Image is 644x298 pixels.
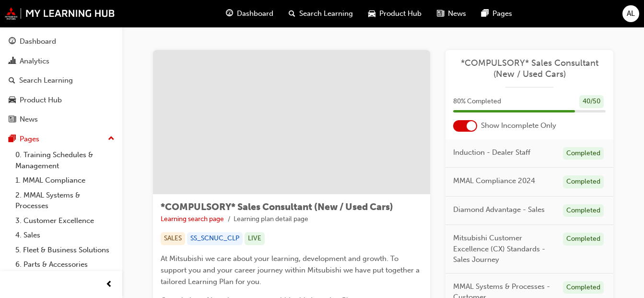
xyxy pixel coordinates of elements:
div: Dashboard [20,36,56,47]
span: MMAL Compliance 2024 [453,175,535,186]
li: Learning plan detail page [234,214,308,225]
a: 4. Sales [12,228,118,243]
span: pages-icon [9,135,16,144]
a: news-iconNews [429,4,474,24]
a: 2. MMAL Systems & Processes [12,188,118,213]
span: news-icon [437,8,444,20]
button: AL [622,5,639,22]
a: guage-iconDashboard [218,4,281,24]
a: car-iconProduct Hub [361,4,429,24]
span: News [448,8,466,19]
div: Completed [563,147,604,160]
a: pages-iconPages [474,4,520,24]
a: Product Hub [4,91,118,109]
span: Product Hub [379,8,422,19]
span: *COMPULSORY* Sales Consultant (New / Used Cars) [161,201,393,212]
span: At Mitsubishi we care about your learning, development and growth. To support you and your career... [161,254,422,286]
div: SS_SCNUC_CLP [187,232,243,245]
span: car-icon [9,96,16,105]
div: Completed [563,204,604,217]
div: Completed [563,281,604,294]
button: Pages [4,130,118,148]
span: prev-icon [105,279,113,291]
span: search-icon [289,8,295,20]
div: Search Learning [19,75,73,86]
a: 3. Customer Excellence [12,213,118,228]
a: 6. Parts & Accessories [12,257,118,272]
span: guage-icon [226,8,233,20]
span: search-icon [9,76,15,85]
a: Learning search page [161,215,224,223]
a: 5. Fleet & Business Solutions [12,243,118,258]
button: DashboardAnalyticsSearch LearningProduct HubNews [4,31,118,130]
a: Analytics [4,52,118,70]
a: Search Learning [4,72,118,89]
div: Analytics [20,56,49,67]
div: 40 / 50 [579,95,604,108]
span: Pages [492,8,512,19]
div: Pages [20,134,39,145]
a: News [4,111,118,128]
div: News [20,114,38,125]
span: Mitsubishi Customer Excellence (CX) Standards - Sales Journey [453,233,555,265]
span: Show Incomplete Only [481,120,556,131]
span: guage-icon [9,37,16,46]
span: Search Learning [299,8,353,19]
div: SALES [161,232,185,245]
span: Dashboard [237,8,273,19]
a: search-iconSearch Learning [281,4,361,24]
span: 80 % Completed [453,96,501,107]
a: *COMPULSORY* Sales Consultant (New / Used Cars) [453,58,606,79]
a: Dashboard [4,33,118,50]
span: Diamond Advantage - Sales [453,204,545,215]
img: mmal [5,7,115,20]
a: 0. Training Schedules & Management [12,148,118,173]
a: 1. MMAL Compliance [12,173,118,188]
span: AL [627,8,635,19]
div: Product Hub [20,95,62,106]
span: chart-icon [9,57,16,66]
div: Completed [563,233,604,246]
span: up-icon [108,133,115,145]
div: Completed [563,175,604,188]
span: news-icon [9,115,16,124]
span: car-icon [368,8,375,20]
span: pages-icon [481,8,489,20]
div: LIVE [245,232,265,245]
span: Induction - Dealer Staff [453,147,530,158]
